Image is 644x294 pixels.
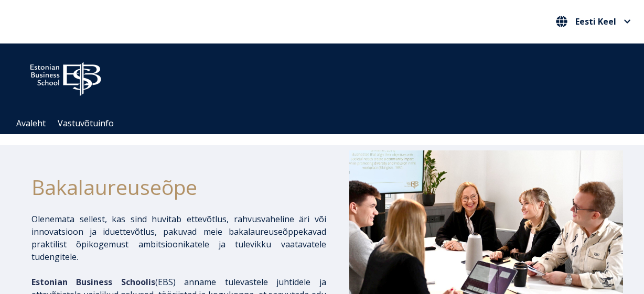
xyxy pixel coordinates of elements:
[31,276,155,288] span: Estonian Business Schoolis
[575,17,616,26] span: Eesti Keel
[31,276,158,288] span: (
[10,113,644,134] div: Navigation Menu
[16,117,46,129] a: Avaleht
[21,54,110,99] img: ebs_logo2016_white
[31,171,326,202] h1: Bakalaureuseõpe
[58,117,114,129] a: Vastuvõtuinfo
[553,13,634,30] button: Eesti Keel
[31,213,326,263] p: Olenemata sellest, kas sind huvitab ettevõtlus, rahvusvaheline äri või innovatsioon ja iduettevõt...
[553,13,634,30] nav: Vali oma keel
